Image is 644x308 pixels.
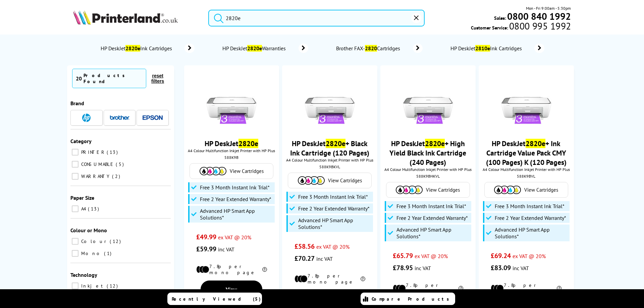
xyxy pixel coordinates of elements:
span: ex VAT @ 20% [218,234,251,241]
span: inc VAT [218,246,234,253]
a: HP DeskJet2820eWarranties [221,44,308,53]
span: 20 [76,75,82,82]
img: hp-deskjet-2820e-front-hp-plus-small.jpg [206,77,257,127]
mark: 2810e [475,45,490,52]
span: View Cartridges [524,187,558,193]
span: £58.56 [294,242,315,251]
span: 13 [107,149,119,155]
img: Cartridges [200,167,226,175]
span: inc VAT [513,265,529,271]
a: Compare Products [361,293,455,305]
img: hp-deskjet-2820e-front-hp-plus-small.jpg [403,77,453,127]
span: Colour [79,238,109,244]
span: Advanced HP Smart App Solutions* [298,217,371,230]
span: £49.99 [196,233,216,241]
span: Free 3 Month Instant Ink Trial* [298,193,368,200]
li: 7.8p per mono page [196,263,267,275]
img: Cartridges [298,176,325,185]
span: 5 [116,161,125,167]
span: Free 2 Year Extended Warranty* [200,196,271,202]
span: A4 [79,206,87,212]
input: WARRANTY 2 [72,173,78,180]
span: Technology [70,271,97,278]
div: 588K9BKVL [287,164,372,169]
span: Colour or Mono [70,227,107,234]
span: £83.09 [491,263,511,272]
mark: 2820e [526,139,545,148]
span: 2 [112,173,122,179]
span: HP DeskJet Warranties [221,45,288,52]
span: ex VAT @ 20% [415,253,448,259]
span: A4 Colour Multifunction Inkjet Printer with HP Plus [384,167,472,172]
a: HP DeskJet2820eInk Cartridges [100,44,195,53]
input: PRINTER 13 [72,149,78,156]
mark: 2820e [125,45,140,52]
li: 7.8p per mono page [393,282,464,294]
span: Paper Size [70,194,94,201]
span: PRINTER [79,149,106,155]
input: CONSUMABLE 5 [72,161,78,168]
span: View [226,286,237,293]
span: View Cartridges [230,168,264,174]
a: HP DeskJet2820e+ Black Ink Cartridge (120 Pages) [290,139,369,158]
span: View Cartridges [426,187,460,193]
span: Free 2 Year Extended Warranty* [495,214,566,221]
a: View Cartridges [488,186,565,194]
span: View Cartridges [328,177,362,184]
span: A4 Colour Multifunction Inkjet Printer with HP Plus [187,148,276,153]
a: View Cartridges [390,186,466,194]
span: ex VAT @ 20% [513,253,546,259]
img: Epson [143,115,163,120]
span: Free 3 Month Instant Ink Trial* [495,203,565,209]
img: HP [82,114,91,122]
span: £59.99 [196,245,216,253]
a: HP DeskJet2820e+ Ink Cartridge Value Pack CMY (100 Pages) K (120 Pages) [486,139,567,167]
span: £70.27 [294,254,315,263]
span: Inkjet [79,283,106,289]
span: inc VAT [316,255,333,262]
a: View Cartridges [193,167,270,175]
a: HP DeskJet2820e [205,139,258,148]
button: reset filters [146,73,169,84]
span: Compare Products [372,296,453,302]
span: Advanced HP Smart App Solutions* [495,226,568,240]
span: £65.79 [393,251,413,260]
img: Brother [110,115,130,120]
span: ex VAT @ 20% [316,243,350,250]
a: Printerland Logo [73,10,200,26]
span: £69.24 [491,251,511,260]
span: Brother FAX- Cartridges [335,45,403,52]
a: 0800 840 1992 [506,13,571,19]
span: £78.95 [393,263,413,272]
img: Cartridges [396,186,423,194]
span: Free 3 Month Instant Ink Trial* [200,184,270,191]
img: hp-deskjet-2820e-front-hp-plus-small.jpg [305,77,355,127]
mark: 2820e [425,139,445,148]
a: HP DeskJet2820e+ High Yield Black Ink Cartridge (240 Pages) [389,139,466,167]
span: CONSUMABLE [79,161,115,167]
span: 0800 995 1992 [508,23,571,29]
a: View [201,281,262,298]
span: 12 [110,238,122,244]
span: 1 [104,250,113,256]
img: hp-deskjet-2820e-front-hp-plus-small.jpg [501,77,551,127]
span: 12 [107,283,119,289]
input: Sea [208,10,425,26]
span: Sales: [494,15,506,21]
span: Free 2 Year Extended Warranty* [298,205,370,212]
div: 588K9B [189,155,274,160]
mark: 2820e [238,139,258,148]
a: HP DeskJet2810eInk Cartridges [449,44,544,53]
span: A4 Colour Multifunction Inkjet Printer with HP Plus [482,167,570,172]
a: View Cartridges [291,176,368,185]
div: 588K9BVL [484,174,569,179]
span: WARRANTY [79,173,111,179]
span: Advanced HP Smart App Solutions* [200,207,273,221]
mark: 2820e [247,45,262,52]
span: A4 Colour Multifunction Inkjet Printer with HP Plus [285,158,374,163]
span: inc VAT [415,265,431,271]
li: 7.8p per mono page [491,282,561,294]
span: Free 3 Month Instant Ink Trial* [396,203,466,209]
input: A4 13 [72,205,78,212]
a: Brother FAX-2820Cartridges [335,44,423,53]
